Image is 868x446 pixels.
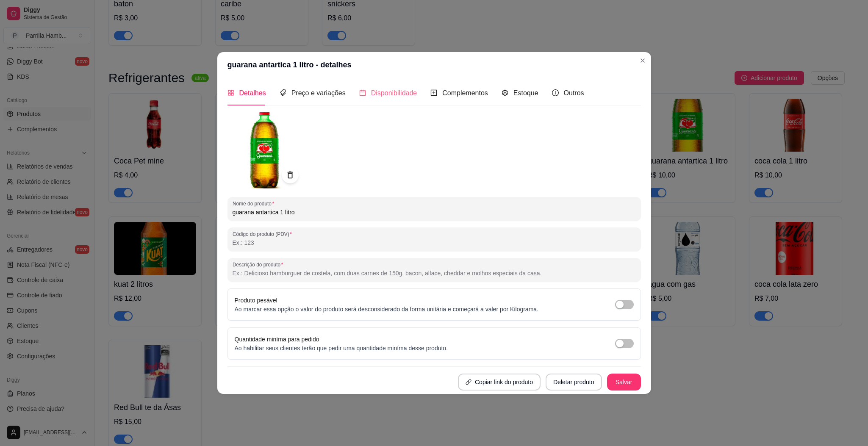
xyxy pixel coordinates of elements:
[291,89,346,97] span: Preço e variações
[233,261,286,268] label: Descrição do produto
[359,89,366,96] span: calendar
[227,112,304,188] img: produto
[636,54,649,67] button: Close
[552,89,559,96] span: info-circle
[458,374,541,391] button: Copiar link do produto
[233,269,636,277] input: Descrição do produto
[564,89,584,97] span: Outros
[280,89,286,96] span: tags
[233,230,295,238] label: Código do produto (PDV)
[607,374,641,391] button: Salvar
[233,200,277,207] label: Nome do produto
[513,89,538,97] span: Estoque
[235,336,319,343] label: Quantidade miníma para pedido
[217,52,651,78] header: guarana antartica 1 litro - detalhes
[430,89,437,96] span: plus-square
[233,238,636,247] input: Código do produto (PDV)
[239,89,266,97] span: Detalhes
[235,305,539,313] p: Ao marcar essa opção o valor do produto será desconsiderado da forma unitária e começará a valer ...
[546,374,602,391] button: Deletar produto
[371,89,417,97] span: Disponibilidade
[442,89,488,97] span: Complementos
[227,89,234,96] span: appstore
[235,344,448,352] p: Ao habilitar seus clientes terão que pedir uma quantidade miníma desse produto.
[502,89,508,96] span: code-sandbox
[235,297,277,304] label: Produto pesável
[233,208,636,216] input: Nome do produto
